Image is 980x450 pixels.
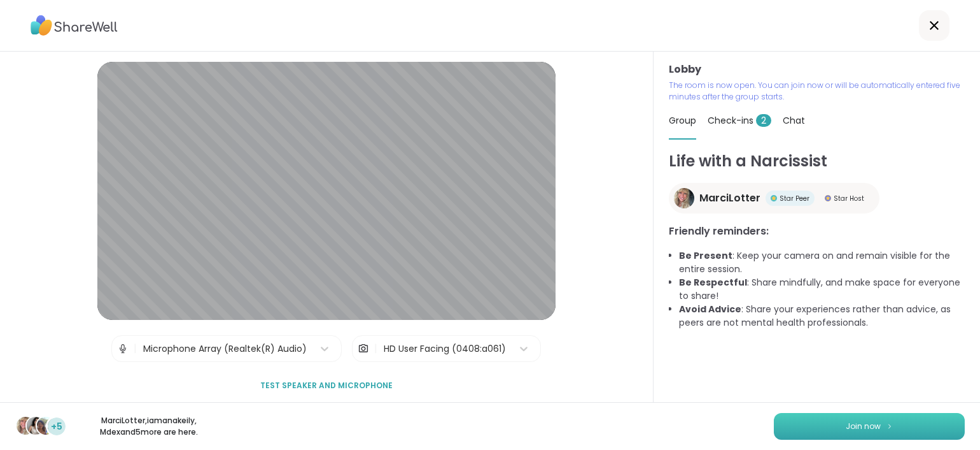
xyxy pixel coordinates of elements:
[708,114,771,127] span: Check-ins
[834,194,864,203] span: Star Host
[699,191,760,206] span: MarciLotter
[51,420,62,433] span: +5
[679,303,741,316] b: Avoid Advice
[679,276,965,303] li: : Share mindfully, and make space for everyone to share!
[27,417,45,435] img: iamanakeily
[679,303,965,330] li: : Share your experiences rather than advice, as peers are not mental health professionals.
[774,413,965,440] button: Join now
[78,415,220,438] p: MarciLotter , iamanakeily , Mdex and 5 more are here.
[669,224,965,239] h3: Friendly reminders:
[31,11,118,40] img: ShareWell Logo
[783,114,805,127] span: Chat
[669,150,965,173] h1: Life with a Narcissist
[669,62,965,77] h3: Lobby
[679,276,747,289] b: Be Respectful
[134,336,137,361] span: |
[143,342,307,356] div: Microphone Array (Realtek(R) Audio)
[679,249,732,262] b: Be Present
[669,114,696,127] span: Group
[374,336,377,361] span: |
[358,336,369,361] img: Camera
[780,194,809,203] span: Star Peer
[669,183,879,214] a: MarciLotterMarciLotterStar PeerStar PeerStar HostStar Host
[260,380,393,391] span: Test speaker and microphone
[846,421,881,432] span: Join now
[255,372,398,399] button: Test speaker and microphone
[825,195,831,201] img: Star Host
[117,336,129,361] img: Microphone
[384,342,506,356] div: HD User Facing (0408:a061)
[37,417,55,435] img: Mdex
[771,195,777,201] img: Star Peer
[756,114,771,127] span: 2
[17,417,34,435] img: MarciLotter
[886,423,893,430] img: ShareWell Logomark
[679,249,965,276] li: : Keep your camera on and remain visible for the entire session.
[669,80,965,103] p: The room is now open. You can join now or will be automatically entered five minutes after the gr...
[674,188,694,208] img: MarciLotter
